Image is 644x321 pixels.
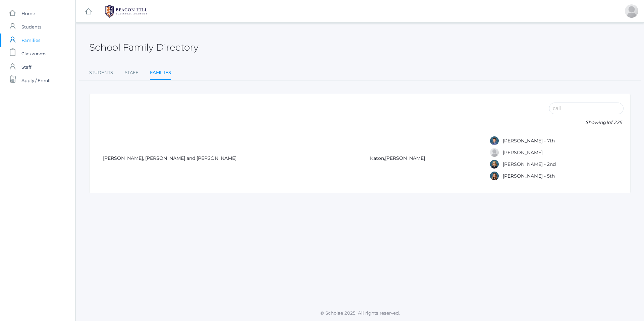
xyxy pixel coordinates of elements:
[385,155,425,161] a: [PERSON_NAME]
[489,136,499,146] div: Keegan Callaway
[103,155,236,161] a: [PERSON_NAME], [PERSON_NAME] and [PERSON_NAME]
[150,66,171,80] a: Families
[489,171,499,181] div: Kennedy Callaway
[489,159,499,169] div: Kellie Callaway
[606,119,608,125] span: 1
[503,161,556,167] a: [PERSON_NAME] - 2nd
[370,155,384,161] a: Katon
[76,310,644,316] p: © Scholae 2025. All rights reserved.
[21,60,31,74] span: Staff
[21,7,35,20] span: Home
[549,103,624,114] input: Filter by name
[21,34,40,47] span: Families
[21,47,46,60] span: Classrooms
[549,119,624,126] p: Showing of 226
[625,4,638,18] div: Peter Dishchekenian
[503,173,555,179] a: [PERSON_NAME] - 5th
[503,149,543,155] a: [PERSON_NAME]
[21,74,51,87] span: Apply / Enroll
[101,3,151,20] img: 1_BHCALogos-05.png
[363,131,483,186] td: ,
[489,147,499,157] div: Kiel Callaway
[89,66,113,79] a: Students
[503,138,555,144] a: [PERSON_NAME] - 7th
[21,20,41,34] span: Students
[89,42,199,53] h2: School Family Directory
[125,66,138,79] a: Staff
